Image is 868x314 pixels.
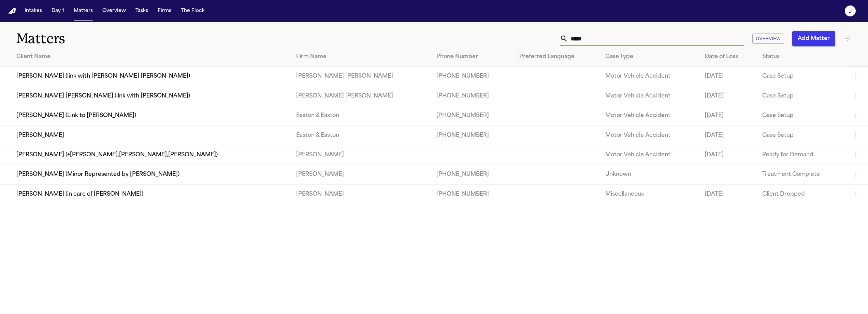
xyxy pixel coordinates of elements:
td: [PHONE_NUMBER] [431,106,513,125]
td: [PHONE_NUMBER] [431,165,513,184]
td: Motor Vehicle Accident [600,145,699,165]
td: Motor Vehicle Accident [600,67,699,86]
td: [DATE] [699,67,757,86]
button: Matters [71,5,96,17]
td: Case Setup [757,86,846,106]
td: [PERSON_NAME] [291,165,431,184]
button: Overview [100,5,129,17]
button: Tasks [133,5,151,17]
div: Firm Name [296,53,426,61]
td: Easton & Easton [291,126,431,145]
td: [PHONE_NUMBER] [431,184,513,204]
td: [PHONE_NUMBER] [431,86,513,106]
td: [DATE] [699,106,757,125]
td: [PERSON_NAME] [PERSON_NAME] [291,86,431,106]
button: Firms [155,5,174,17]
td: Case Setup [757,67,846,86]
h1: Matters [16,30,269,47]
td: [PERSON_NAME] [291,184,431,204]
td: [DATE] [699,126,757,145]
td: Case Setup [757,106,846,125]
td: Client Dropped [757,184,846,204]
button: The Flock [178,5,207,17]
div: Case Type [605,53,693,61]
td: [PHONE_NUMBER] [431,126,513,145]
td: Easton & Easton [291,106,431,125]
td: [DATE] [699,86,757,106]
td: Case Setup [757,126,846,145]
td: [PHONE_NUMBER] [431,67,513,86]
div: Date of Loss [705,53,751,61]
td: Unknown [600,165,699,184]
div: Client Name [16,53,285,61]
img: Finch Logo [8,8,16,14]
td: Ready for Demand [757,145,846,165]
button: Day 1 [49,5,67,17]
td: [PERSON_NAME] [PERSON_NAME] [291,67,431,86]
td: Miscellaneous [600,184,699,204]
td: [DATE] [699,184,757,204]
button: Add Matter [792,31,835,46]
td: Treatment Complete [757,165,846,184]
div: Status [762,53,841,61]
div: Preferred Language [519,53,595,61]
td: [DATE] [699,145,757,165]
button: Intakes [22,5,45,17]
div: Phone Number [436,53,508,61]
button: Overview [752,34,784,44]
td: [PERSON_NAME] [291,145,431,165]
td: Motor Vehicle Accident [600,126,699,145]
a: Home [8,8,16,14]
td: Motor Vehicle Accident [600,106,699,125]
td: Motor Vehicle Accident [600,86,699,106]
